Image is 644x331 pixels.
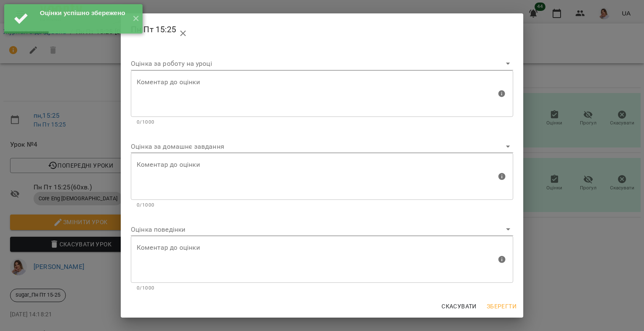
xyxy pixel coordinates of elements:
div: Максимальна кількість: 1000 символів [131,153,513,209]
button: Зберегти [483,299,520,314]
p: 0/1000 [137,284,507,292]
div: Максимальна кількість: 1000 символів [131,236,513,292]
span: Зберегти [487,301,517,311]
button: Скасувати [438,299,480,314]
p: 0/1000 [137,201,507,209]
span: Скасувати [441,301,477,311]
p: 0/1000 [137,118,507,127]
div: Оцінки успішно збережено [40,8,126,18]
h2: Пн Пт 15:25 [131,20,513,40]
div: Максимальна кількість: 1000 символів [131,70,513,127]
button: close [173,23,193,44]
